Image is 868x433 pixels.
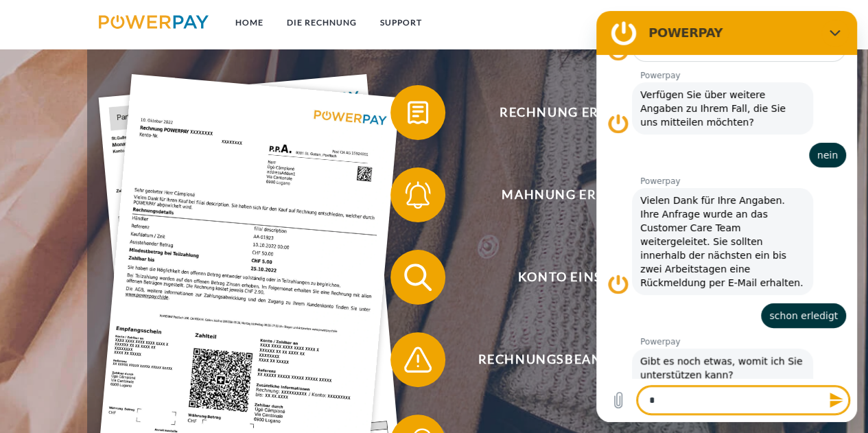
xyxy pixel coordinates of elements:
img: qb_bell.svg [401,178,435,212]
button: Mahnung erhalten? [390,167,747,222]
a: Home [223,10,274,35]
span: Rechnung erhalten? [410,85,747,140]
button: Konto einsehen [390,250,747,305]
a: DIE RECHNUNG [274,10,368,35]
span: Mahnung erhalten? [410,167,747,222]
a: SUPPORT [368,10,433,35]
a: agb [699,10,742,35]
button: Rechnung erhalten? [390,85,747,140]
img: qb_warning.svg [401,342,435,377]
span: Konto einsehen [410,250,747,305]
span: Rechnungsbeanstandung [410,332,747,387]
img: qb_bill.svg [401,95,435,130]
img: logo-powerpay.svg [99,15,209,29]
img: qb_search.svg [401,260,435,294]
iframe: Messaging-Fenster [596,11,857,422]
button: Rechnungsbeanstandung [390,332,747,387]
